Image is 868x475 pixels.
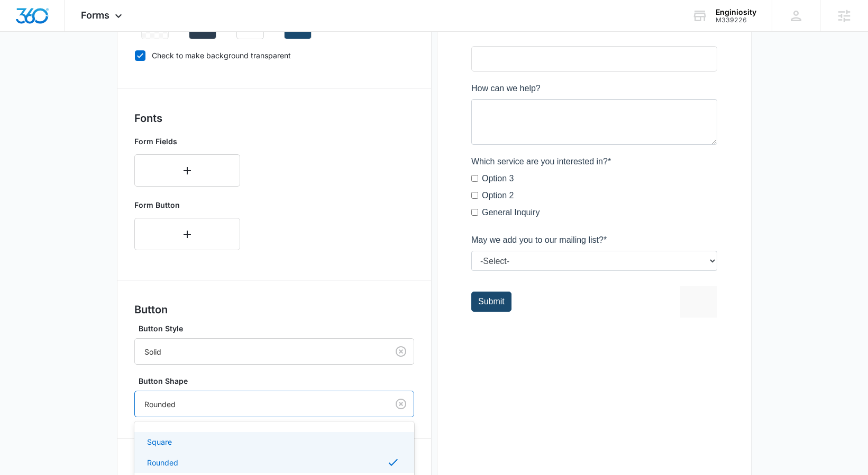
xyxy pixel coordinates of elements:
label: Option 3 [11,268,42,281]
p: Form Button [134,199,240,210]
h3: Fonts [134,110,414,126]
button: Clear [392,395,409,412]
label: Check to make background transparent [134,50,414,61]
iframe: reCAPTCHA [209,382,344,414]
span: Forms [81,10,109,21]
p: Square [147,436,172,447]
p: Rounded [147,457,178,468]
label: Option 2 [11,285,42,298]
div: account id [716,16,756,24]
div: account name [716,8,756,16]
span: Submit [7,393,33,402]
label: General Inquiry [11,302,68,315]
label: Button Shape [139,375,418,386]
label: Button Style [139,323,418,334]
p: Form Fields [134,136,240,147]
h3: Button [134,302,414,318]
button: Clear [392,343,409,360]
